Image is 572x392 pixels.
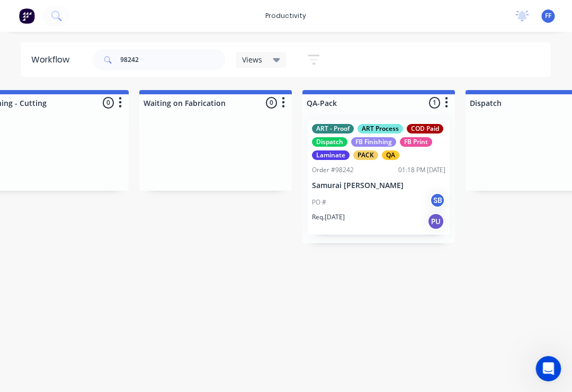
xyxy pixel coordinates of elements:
div: FB Print [400,137,433,147]
p: Samurai [PERSON_NAME] [312,181,446,190]
input: Search for orders... [121,49,226,70]
div: ART - ProofART ProcessCOD PaidDispatchFB FinishingFB PrintLaminatePACKQAOrder #9824201:18 PM [DAT... [308,120,450,235]
div: 01:18 PM [DATE] [399,165,446,175]
div: Order #98242 [312,165,354,175]
div: Laminate [312,150,350,160]
div: Dispatch [312,137,348,147]
p: Req. [DATE] [312,212,345,222]
div: ART Process [358,124,404,133]
div: FB Finishing [352,137,397,147]
div: QA [382,150,400,160]
div: ART - Proof [312,124,354,133]
span: Views [243,54,263,65]
p: PO # [312,198,327,207]
div: PU [428,213,445,230]
div: COD Paid [407,124,444,133]
div: PACK [354,150,379,160]
div: SB [430,192,446,208]
div: Workflow [32,54,75,66]
iframe: Intercom live chat [536,356,561,381]
img: Factory [19,8,35,24]
div: productivity [261,8,312,24]
span: FF [546,11,552,21]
